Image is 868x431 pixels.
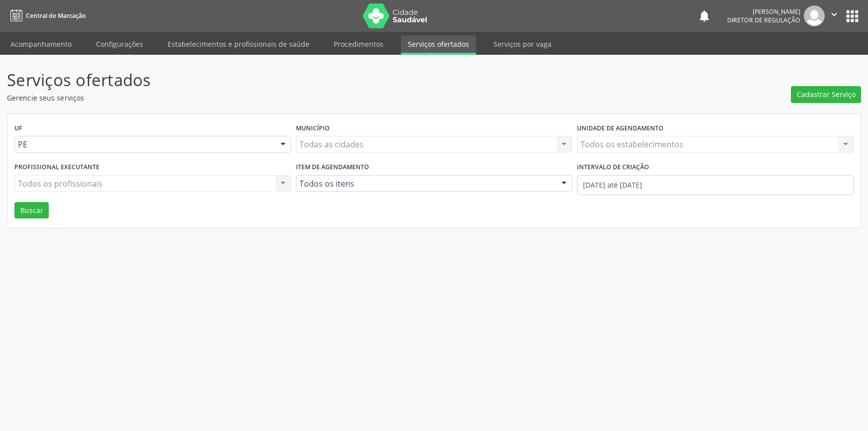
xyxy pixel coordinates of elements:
img: img [804,5,825,26]
label: Item de agendamento [296,160,369,175]
button: notifications [697,9,711,23]
span: Todos os itens [299,179,552,189]
label: Intervalo de criação [577,160,649,175]
a: Configurações [89,35,150,53]
label: Unidade de agendamento [577,121,664,136]
span: Cadastrar Serviço [797,89,856,100]
span: PE [18,139,271,149]
button: Cadastrar Serviço [791,86,861,103]
a: Serviços por vaga [486,35,559,53]
button:  [825,5,844,26]
p: Gerencie seus serviços [7,93,605,103]
input: Selecione um intervalo [577,175,854,195]
label: Profissional executante [14,160,99,175]
label: UF [14,121,22,136]
button: apps [844,7,861,25]
a: Acompanhamento [3,35,79,53]
i:  [829,9,840,20]
label: Município [296,121,330,136]
a: Procedimentos [327,35,390,53]
button: Buscar [14,202,49,219]
a: Estabelecimentos e profissionais de saúde [161,35,316,53]
span: Diretor de regulação [727,16,800,24]
a: Serviços ofertados [401,35,476,55]
div: [PERSON_NAME] [727,7,800,16]
p: Serviços ofertados [7,68,605,93]
span: Central de Marcação [26,11,86,20]
a: Central de Marcação [7,7,86,24]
